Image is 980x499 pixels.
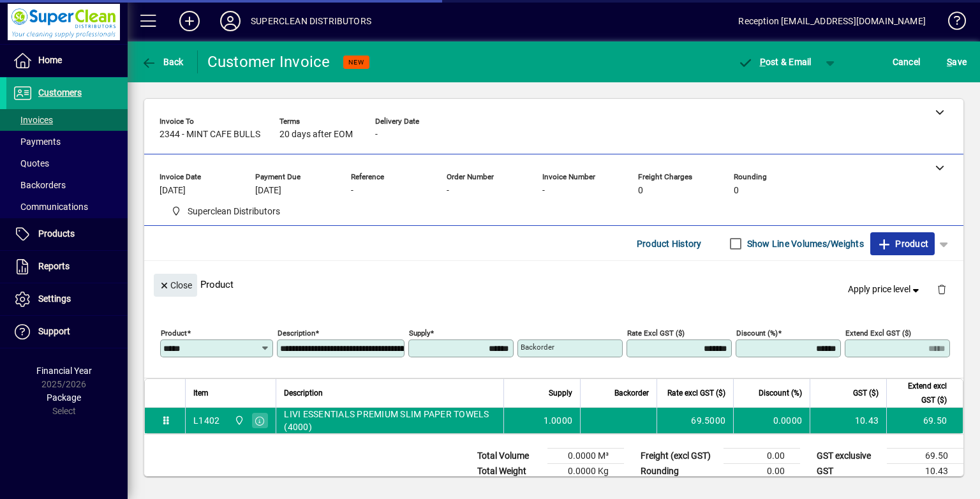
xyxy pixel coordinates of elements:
span: Description [284,386,323,400]
a: Reports [6,251,128,283]
span: Apply price level [848,283,922,296]
td: GST [810,464,887,479]
mat-label: Discount (%) [736,329,778,338]
span: Support [38,326,70,336]
span: Quotes [13,158,49,168]
a: Communications [6,196,128,218]
button: Back [138,50,187,73]
app-page-header-button: Back [128,50,198,73]
button: Product [870,232,935,255]
span: ost & Email [738,57,812,67]
button: Delete [926,274,957,304]
td: 0.0000 M³ [547,449,624,464]
span: Communications [13,202,88,212]
td: 10.43 [810,408,886,433]
mat-label: Extend excl GST ($) [845,329,911,338]
td: 69.50 [886,408,963,433]
span: Backorders [13,180,66,190]
a: Invoices [6,109,128,131]
span: 1.0000 [544,414,573,427]
span: - [542,186,545,196]
td: Total Weight [471,464,547,479]
app-page-header-button: Delete [926,283,957,295]
span: Product [877,234,928,254]
span: ave [947,52,967,72]
td: 0.0000 Kg [547,464,624,479]
span: - [375,130,378,140]
span: P [760,57,766,67]
a: Knowledge Base [939,3,964,44]
div: Product [144,261,963,308]
a: Settings [6,283,128,315]
span: Item [193,386,209,400]
div: 69.5000 [665,414,725,427]
span: - [447,186,449,196]
span: Financial Year [36,366,92,376]
button: Cancel [889,50,924,73]
span: NEW [348,58,364,66]
a: Backorders [6,174,128,196]
td: GST exclusive [810,449,887,464]
span: Products [38,228,75,239]
mat-label: Product [161,329,187,338]
span: 0 [734,186,739,196]
a: Quotes [6,153,128,174]
td: 69.50 [887,449,963,464]
span: GST ($) [853,386,879,400]
button: Post & Email [731,50,818,73]
button: Profile [210,10,251,33]
td: Rounding [634,464,724,479]
span: Extend excl GST ($) [895,379,947,407]
span: LIVI ESSENTIALS PREMIUM SLIM PAPER TOWELS (4000) [284,408,496,433]
span: Invoices [13,115,53,125]
a: Home [6,45,128,77]
span: Back [141,57,184,67]
span: 20 days after EOM [279,130,353,140]
span: Backorder [614,386,649,400]
button: Save [944,50,970,73]
span: Cancel [893,52,921,72]
span: Customers [38,87,82,98]
app-page-header-button: Close [151,279,200,290]
button: Apply price level [843,278,927,301]
span: Superclean Distributors [188,205,280,218]
span: - [351,186,353,196]
span: Superclean Distributors [231,413,246,428]
span: Close [159,275,192,296]
span: Settings [38,294,71,304]
div: Customer Invoice [207,52,330,72]
span: Home [38,55,62,65]
span: Superclean Distributors [166,204,285,220]
td: 0.00 [724,464,800,479]
button: Close [154,274,197,297]
span: [DATE] [255,186,281,196]
span: Product History [637,234,702,254]
a: Payments [6,131,128,153]
span: Rate excl GST ($) [667,386,725,400]
td: 0.00 [724,449,800,464]
div: L1402 [193,414,219,427]
label: Show Line Volumes/Weights [745,237,864,250]
span: Reports [38,261,70,271]
mat-label: Backorder [521,343,554,352]
span: 0 [638,186,643,196]
td: Freight (excl GST) [634,449,724,464]
div: SUPERCLEAN DISTRIBUTORS [251,11,371,31]
span: [DATE] [160,186,186,196]
td: 10.43 [887,464,963,479]
span: Payments [13,137,61,147]
a: Support [6,316,128,348]
td: Total Volume [471,449,547,464]
td: 0.0000 [733,408,810,433]
span: Package [47,392,81,403]
button: Product History [632,232,707,255]
div: Reception [EMAIL_ADDRESS][DOMAIN_NAME] [738,11,926,31]
mat-label: Description [278,329,315,338]
mat-label: Rate excl GST ($) [627,329,685,338]
span: S [947,57,952,67]
mat-label: Supply [409,329,430,338]
span: Supply [549,386,572,400]
a: Products [6,218,128,250]
button: Add [169,10,210,33]
span: 2344 - MINT CAFE BULLS [160,130,260,140]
